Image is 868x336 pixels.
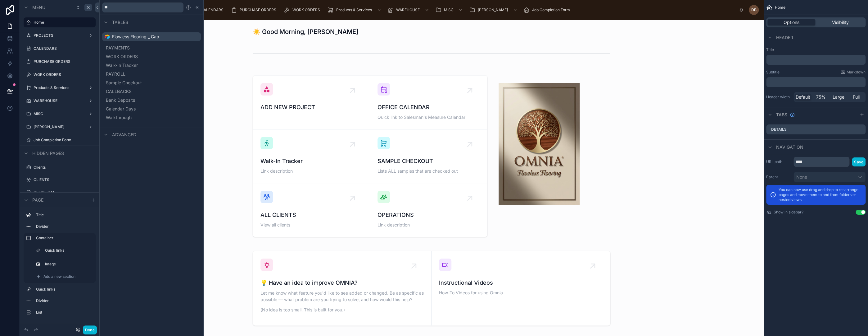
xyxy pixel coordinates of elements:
span: WORK ORDERS [106,54,138,60]
span: Default [796,94,810,100]
label: Title [766,47,866,52]
label: Clients [34,165,94,170]
span: Tabs [776,112,787,118]
div: scrollable content [766,77,866,87]
label: PURCHASE ORDERS [34,59,94,64]
span: [PERSON_NAME] [478,7,508,12]
button: Bank Deposits [105,96,198,105]
span: Walkthrough [106,114,132,121]
button: WORK ORDERS [105,52,198,61]
label: PROJECTS [34,33,86,38]
span: Calendar Days [106,106,136,112]
span: MISC [444,7,454,12]
label: Products & Services [34,85,86,90]
span: Header [776,35,793,41]
button: None [793,172,866,182]
span: Products & Services [336,7,372,12]
label: Divider [36,224,93,229]
button: Save [852,157,866,166]
a: Products & Services [326,4,384,16]
label: CLIENTS [34,177,94,182]
button: Done [83,325,97,334]
button: PAYROLL [105,70,198,78]
span: WORK ORDERS [292,7,320,12]
span: Home [775,5,785,10]
label: Quick links [36,287,93,292]
label: Image [45,262,92,267]
button: CALLBACKS [105,87,198,96]
label: Home [34,20,92,25]
div: scrollable content [766,55,866,65]
a: CALENDARS [190,4,228,16]
span: DB [751,7,757,12]
span: Tables [112,19,128,26]
label: Container [36,236,93,240]
span: Options [784,19,799,26]
p: You can now use drag and drop to re-arrange pages and move them to and from folders or nested views [779,187,862,202]
span: Markdown [847,70,866,75]
a: WAREHOUSE [386,4,432,16]
span: CALENDARS [201,7,224,12]
span: Page [32,197,43,203]
span: CALLBACKS [106,88,132,95]
label: CALENDARS [34,46,94,51]
span: Navigation [776,144,803,150]
label: List [36,310,93,315]
span: Menu [32,4,45,11]
button: PAYMENTS [105,44,198,52]
a: Markdown [840,70,866,75]
label: Divider [36,298,93,303]
label: MISC [34,111,86,116]
a: Job Completion Form [522,4,574,16]
label: Title [36,212,93,217]
label: URL path [766,159,791,164]
div: scrollable content [116,3,739,17]
span: Visibility [832,19,849,26]
button: Walk-In Tracker [105,61,198,70]
a: PURCHASE ORDERS [229,4,281,16]
span: PURCHASE ORDERS [240,7,276,12]
label: Show in sidebar? [774,210,803,215]
label: Details [771,127,787,132]
span: WAREHOUSE [396,7,420,12]
span: 75% [816,94,825,100]
button: Sample Checkout [105,78,198,87]
span: Flawless Flooring _ Gap [112,34,159,40]
span: Full [853,94,860,100]
span: Hidden pages [32,150,64,156]
label: [PERSON_NAME] [34,124,86,129]
button: Walkthrough [105,113,198,122]
span: Add a new section [43,274,75,279]
label: WORK ORDERS [34,72,94,77]
button: Calendar Days [105,105,198,113]
span: None [796,174,807,180]
span: Advanced [112,132,136,138]
label: Header width [766,95,791,100]
label: Subtitle [766,70,780,75]
span: Large [833,94,844,100]
label: Job Completion Form [34,138,94,142]
span: Job Completion Form [532,7,570,12]
label: Quick links [45,248,92,253]
a: WORK ORDERS [282,4,324,16]
div: scrollable content [20,207,99,324]
label: WAREHOUSE [34,98,86,103]
span: PAYMENTS [106,45,130,51]
img: Airtable Logo [105,34,110,39]
span: Sample Checkout [106,80,142,86]
span: Bank Deposits [106,97,135,103]
span: PAYROLL [106,71,125,77]
label: OFFICE CAL [34,190,94,195]
a: MISC [433,4,466,16]
label: Parent [766,175,791,180]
